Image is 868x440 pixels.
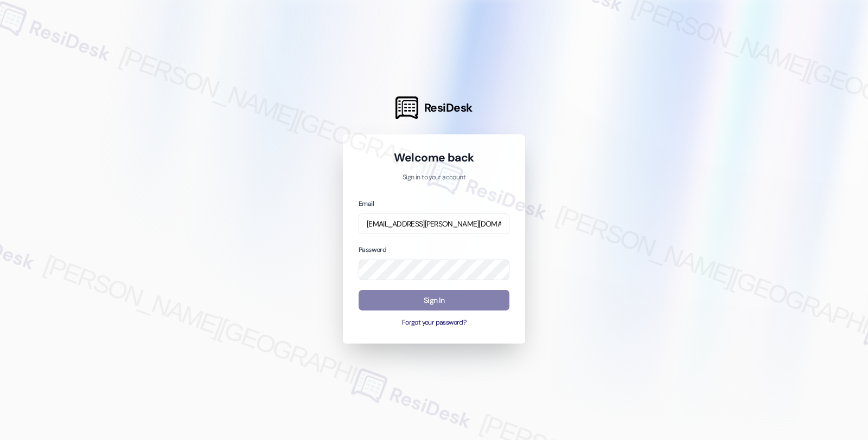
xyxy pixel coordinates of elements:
p: Sign in to your account [359,173,509,183]
h1: Welcome back [359,150,509,165]
label: Email [359,199,374,208]
span: ResiDesk [424,100,473,115]
button: Forgot your password? [359,318,509,328]
input: name@example.com [359,213,509,235]
button: Sign In [359,290,509,311]
label: Password [359,245,386,254]
img: ResiDesk Logo [395,96,418,119]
